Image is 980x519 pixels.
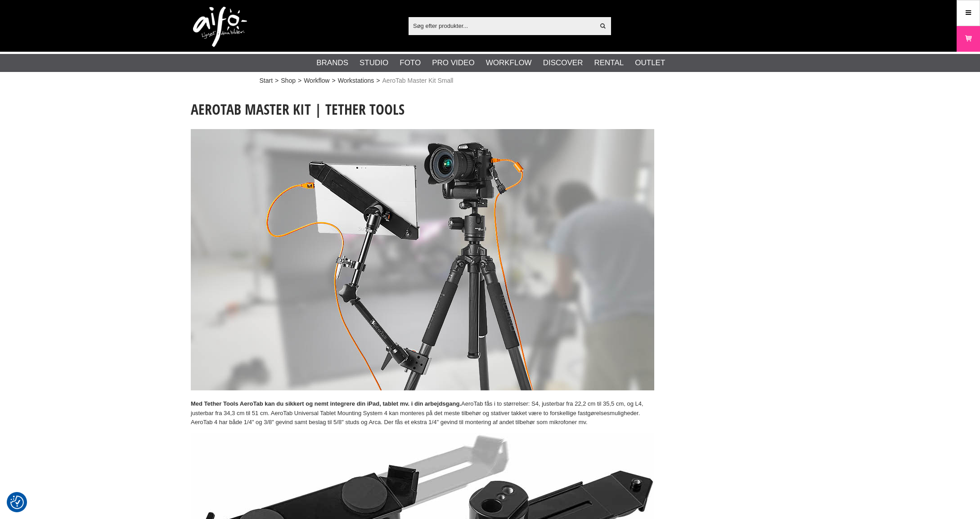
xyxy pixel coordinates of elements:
[191,399,654,427] p: AeroTab fås i to størrelser: S4, justerbar fra 22,2 cm til 35,5 cm, og L4, justerbar fra 34,3 cm ...
[275,76,279,85] span: >
[376,76,380,85] span: >
[400,57,421,69] a: Foto
[193,7,247,47] img: logo.png
[298,76,301,85] span: >
[338,76,374,85] a: Workstations
[316,57,348,69] a: Brands
[332,76,335,85] span: >
[10,496,24,509] img: Revisit consent button
[486,57,532,69] a: Workflow
[382,76,454,85] span: AeroTab Master Kit Small
[432,57,474,69] a: Pro Video
[594,57,624,69] a: Rental
[191,129,654,390] img: Tether Tools AeroTab Master Kit
[281,76,296,85] a: Shop
[543,57,583,69] a: Discover
[304,76,329,85] a: Workflow
[409,19,594,32] input: Søg efter produkter...
[191,99,654,119] h1: AeroTab Master Kit | Tether Tools
[10,494,24,510] button: Samtykkepræferencer
[191,400,461,407] strong: Med Tether Tools AeroTab kan du sikkert og nemt integrere din iPad, tablet mv. i din arbejdsgang.
[360,57,388,69] a: Studio
[635,57,665,69] a: Outlet
[260,76,273,85] a: Start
